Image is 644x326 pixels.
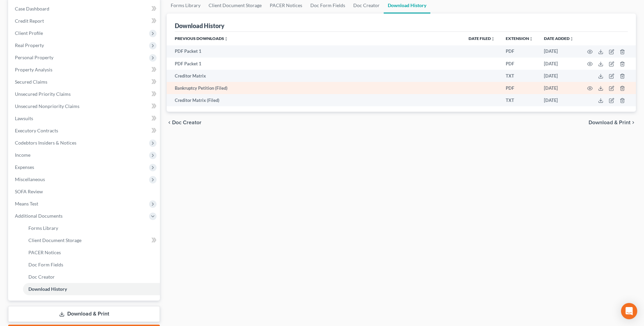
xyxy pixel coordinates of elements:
[28,237,81,243] span: Client Document Storage
[15,30,43,36] span: Client Profile
[15,79,47,85] span: Secured Claims
[167,94,463,106] td: Creditor Matrix (Filed)
[172,120,201,125] span: Doc Creator
[23,222,160,234] a: Forms Library
[23,259,160,271] a: Doc Form Fields
[167,70,463,82] td: Creditor Matrix
[167,58,463,70] td: PDF Packet 1
[529,37,533,41] i: unfold_more
[28,225,58,231] span: Forms Library
[544,36,574,41] a: Date addedunfold_more
[500,70,539,82] td: TXT
[539,82,579,94] td: [DATE]
[9,125,160,137] a: Executory Contracts
[500,45,539,58] td: PDF
[15,213,63,219] span: Additional Documents
[167,120,172,125] i: chevron_left
[28,249,61,255] span: PACER Notices
[15,18,44,24] span: Credit Report
[23,271,160,283] a: Doc Creator
[167,32,636,106] div: Previous Downloads
[28,262,63,267] span: Doc Form Fields
[469,36,495,41] a: Date Filedunfold_more
[15,140,76,146] span: Codebtors Insiders & Notices
[500,94,539,106] td: TXT
[15,115,33,121] span: Lawsuits
[15,42,44,48] span: Real Property
[500,58,539,70] td: PDF
[9,64,160,76] a: Property Analysis
[589,120,630,125] span: Download & Print
[9,88,160,100] a: Unsecured Priority Claims
[589,120,636,125] button: Download & Print chevron_right
[491,37,495,41] i: unfold_more
[15,176,45,182] span: Miscellaneous
[175,22,224,30] div: Download History
[23,246,160,259] a: PACER Notices
[15,55,53,60] span: Personal Property
[15,201,38,207] span: Means Test
[15,91,71,97] span: Unsecured Priority Claims
[15,164,34,170] span: Expenses
[9,3,160,15] a: Case Dashboard
[9,76,160,88] a: Secured Claims
[500,82,539,94] td: PDF
[15,6,49,12] span: Case Dashboard
[539,58,579,70] td: [DATE]
[630,120,636,125] i: chevron_right
[9,100,160,112] a: Unsecured Nonpriority Claims
[28,286,67,292] span: Download History
[167,45,463,58] td: PDF Packet 1
[15,152,30,158] span: Income
[539,45,579,58] td: [DATE]
[9,15,160,27] a: Credit Report
[15,103,79,109] span: Unsecured Nonpriority Claims
[8,306,160,322] a: Download & Print
[15,67,52,72] span: Property Analysis
[28,274,55,280] span: Doc Creator
[9,186,160,198] a: SOFA Review
[570,37,574,41] i: unfold_more
[15,189,43,194] span: SOFA Review
[15,128,58,133] span: Executory Contracts
[175,36,228,41] a: Previous Downloadsunfold_more
[621,303,637,319] div: Open Intercom Messenger
[539,70,579,82] td: [DATE]
[167,120,201,125] button: chevron_left Doc Creator
[224,37,228,41] i: unfold_more
[539,94,579,106] td: [DATE]
[9,112,160,125] a: Lawsuits
[167,82,463,94] td: Bankruptcy Petition (Filed)
[23,283,160,295] a: Download History
[23,234,160,246] a: Client Document Storage
[506,36,533,41] a: Extensionunfold_more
